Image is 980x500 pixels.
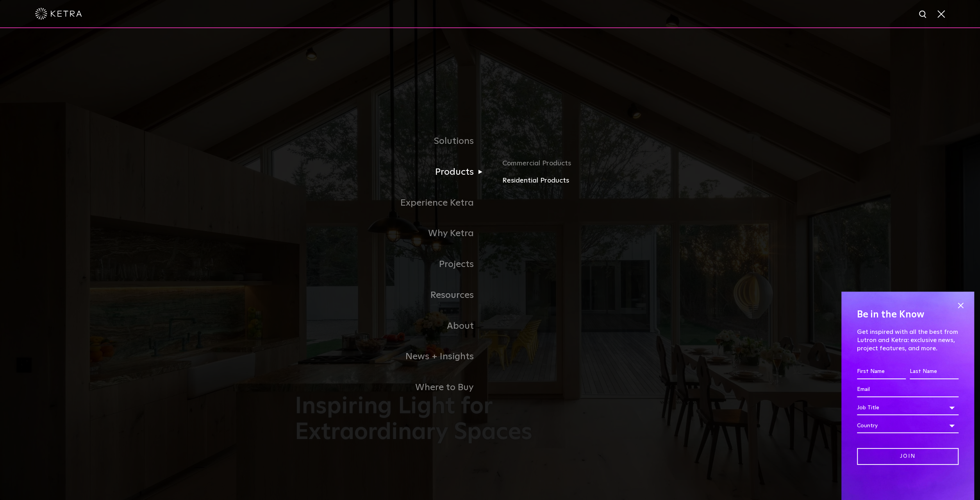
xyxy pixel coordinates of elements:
[295,249,490,280] a: Projects
[857,382,959,397] input: Email
[295,311,490,342] a: About
[295,126,685,403] div: Navigation Menu
[857,418,959,433] div: Country
[502,158,685,175] a: Commercial Products
[502,175,685,186] a: Residential Products
[295,280,490,311] a: Resources
[295,126,490,157] a: Solutions
[295,341,490,372] a: News + Insights
[295,188,490,219] a: Experience Ketra
[857,364,906,379] input: First Name
[910,364,959,379] input: Last Name
[918,10,928,20] img: search icon
[295,218,490,249] a: Why Ketra
[35,8,82,20] img: ketra-logo-2019-white
[295,157,490,188] a: Products
[295,372,490,403] a: Where to Buy
[857,400,959,415] div: Job Title
[857,448,959,465] input: Join
[857,328,959,352] p: Get inspired with all the best from Lutron and Ketra: exclusive news, project features, and more.
[857,307,959,322] h4: Be in the Know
